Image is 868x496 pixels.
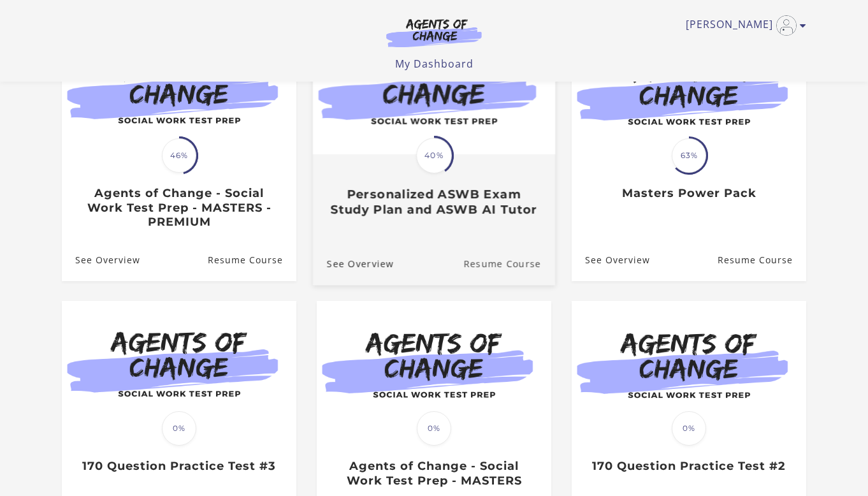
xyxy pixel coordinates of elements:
[208,239,296,281] a: Agents of Change - Social Work Test Prep - MASTERS - PREMIUM: Resume Course
[62,239,140,281] a: Agents of Change - Social Work Test Prep - MASTERS - PREMIUM: See Overview
[686,15,800,36] a: Toggle menu
[416,138,452,173] span: 40%
[162,411,196,446] span: 0%
[75,186,282,230] h3: Agents of Change - Social Work Test Prep - MASTERS - PREMIUM
[373,18,495,47] img: Agents of Change Logo
[327,187,541,216] h3: Personalized ASWB Exam Study Plan and ASWB AI Tutor
[718,239,806,281] a: Masters Power Pack: Resume Course
[75,459,282,474] h3: 170 Question Practice Test #3
[417,411,451,446] span: 0%
[463,242,555,284] a: Personalized ASWB Exam Study Plan and ASWB AI Tutor: Resume Course
[585,186,792,201] h3: Masters Power Pack
[330,459,537,488] h3: Agents of Change - Social Work Test Prep - MASTERS
[162,138,196,173] span: 46%
[585,459,792,474] h3: 170 Question Practice Test #2
[313,242,394,284] a: Personalized ASWB Exam Study Plan and ASWB AI Tutor: See Overview
[572,239,650,281] a: Masters Power Pack: See Overview
[672,411,706,446] span: 0%
[672,138,706,173] span: 63%
[395,57,474,71] a: My Dashboard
